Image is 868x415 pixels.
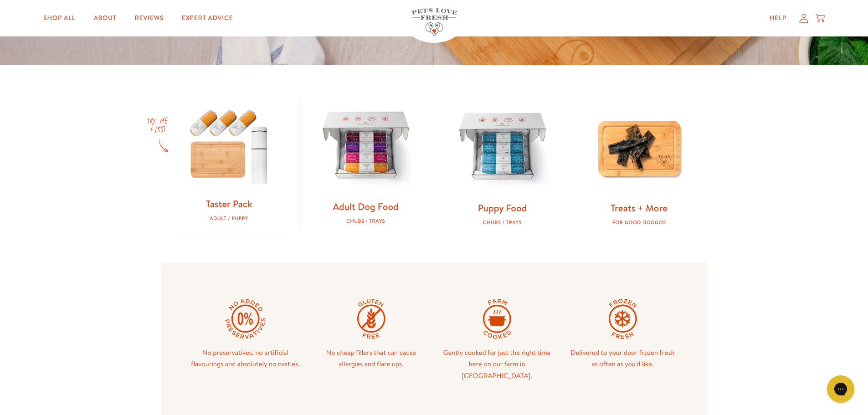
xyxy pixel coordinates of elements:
a: About [86,9,123,27]
a: Reviews [128,9,171,27]
div: For good doggos [586,220,693,225]
p: Gently cooked for just the right time here on our farm in [GEOGRAPHIC_DATA]. [442,347,553,382]
a: Treats + More [611,201,668,215]
a: Adult Dog Food [333,200,398,213]
iframe: Gorgias live chat messenger [822,372,859,406]
p: Delivered to your door frozen fresh as often as you'd like. [567,347,678,370]
a: Puppy Food [478,201,527,215]
p: No cheap fillers that can cause allergies and flare ups. [316,347,427,370]
img: Pets Love Fresh [411,8,457,36]
a: Shop All [36,9,82,27]
a: Expert Advice [175,9,240,27]
p: No preservatives, no artificial flavourings and absolutely no nasties. [190,347,301,370]
div: Chubs / Trays [449,220,556,225]
a: Taster Pack [205,197,252,210]
div: Adult / Puppy [175,215,283,221]
a: Help [762,9,794,27]
div: Chubs / Trays [312,218,420,224]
